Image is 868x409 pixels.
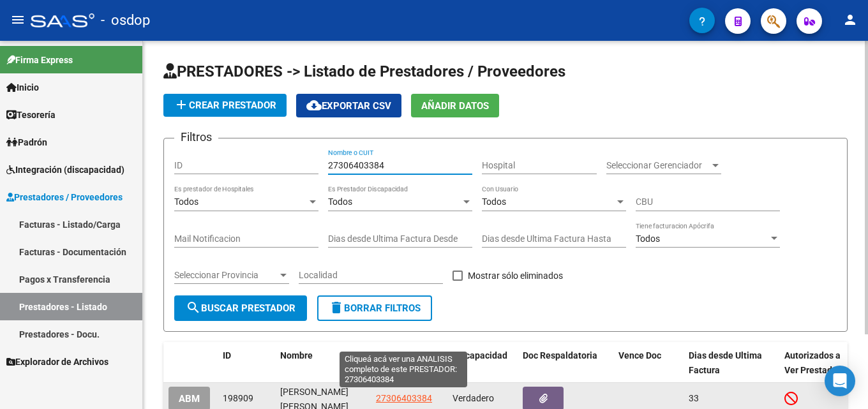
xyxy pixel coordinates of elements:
[613,342,684,384] datatable-header-cell: Vence Doc
[296,94,401,117] button: Exportar CSV
[6,135,47,149] span: Padrón
[163,94,287,117] button: Crear Prestador
[174,270,278,281] span: Seleccionar Provincia
[447,342,518,384] datatable-header-cell: Discapacidad
[174,295,307,321] button: Buscar Prestador
[825,366,855,396] div: Open Intercom Messenger
[306,98,322,113] mat-icon: cloud_download
[779,342,849,384] datatable-header-cell: Autorizados a Ver Prestador
[482,197,506,207] span: Todos
[6,355,108,369] span: Explorador de Archivos
[421,100,489,112] span: Añadir Datos
[179,393,200,405] span: ABM
[618,350,661,361] span: Vence Doc
[174,197,198,207] span: Todos
[842,12,858,27] mat-icon: person
[636,234,660,244] span: Todos
[317,295,432,321] button: Borrar Filtros
[371,342,447,384] datatable-header-cell: Cuit
[186,302,296,314] span: Buscar Prestador
[518,342,613,384] datatable-header-cell: Doc Respaldatoria
[218,342,275,384] datatable-header-cell: ID
[453,393,494,403] span: Verdadero
[523,350,597,361] span: Doc Respaldatoria
[329,302,421,314] span: Borrar Filtros
[453,350,507,361] span: Discapacidad
[163,63,565,80] span: PRESTADORES -> Listado de Prestadores / Proveedores
[6,108,56,122] span: Tesorería
[689,350,762,375] span: Dias desde Ultima Factura
[174,128,218,146] h3: Filtros
[376,350,393,361] span: Cuit
[329,300,344,315] mat-icon: delete
[174,97,189,112] mat-icon: add
[275,342,371,384] datatable-header-cell: Nombre
[6,190,123,204] span: Prestadores / Proveedores
[10,12,26,27] mat-icon: menu
[606,160,710,171] span: Seleccionar Gerenciador
[411,94,499,117] button: Añadir Datos
[223,350,231,361] span: ID
[376,393,432,403] span: 27306403384
[280,350,313,361] span: Nombre
[174,100,276,111] span: Crear Prestador
[689,393,699,403] span: 33
[186,300,201,315] mat-icon: search
[101,6,150,34] span: - osdop
[684,342,779,384] datatable-header-cell: Dias desde Ultima Factura
[784,350,841,375] span: Autorizados a Ver Prestador
[6,80,39,94] span: Inicio
[306,100,391,112] span: Exportar CSV
[328,197,352,207] span: Todos
[6,53,73,67] span: Firma Express
[6,163,124,177] span: Integración (discapacidad)
[468,268,563,283] span: Mostrar sólo eliminados
[223,393,253,403] span: 198909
